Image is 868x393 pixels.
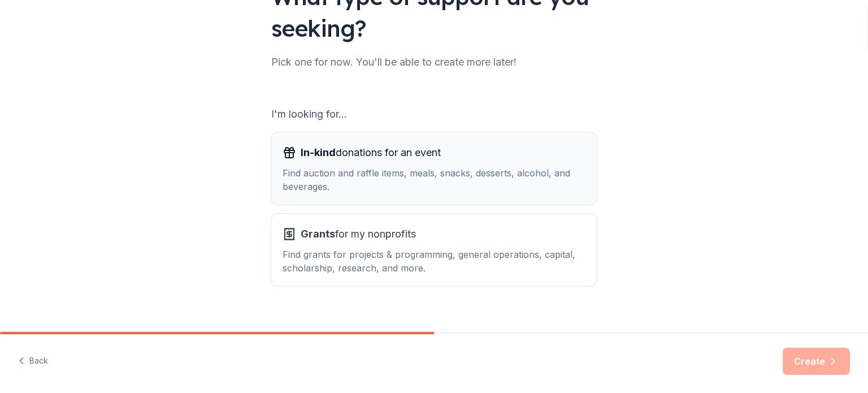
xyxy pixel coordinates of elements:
span: Grants [301,228,335,240]
span: for my nonprofits [301,225,416,243]
span: donations for an event [301,144,441,162]
span: In-kind [301,146,336,158]
div: Pick one for now. You'll be able to create more later! [271,53,597,71]
button: Grantsfor my nonprofitsFind grants for projects & programming, general operations, capital, schol... [271,214,597,286]
div: I'm looking for... [271,105,597,123]
button: Back [18,349,48,373]
div: Find auction and raffle items, meals, snacks, desserts, alcohol, and beverages. [283,166,585,193]
button: In-kinddonations for an eventFind auction and raffle items, meals, snacks, desserts, alcohol, and... [271,132,597,205]
div: Find grants for projects & programming, general operations, capital, scholarship, research, and m... [283,248,585,275]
